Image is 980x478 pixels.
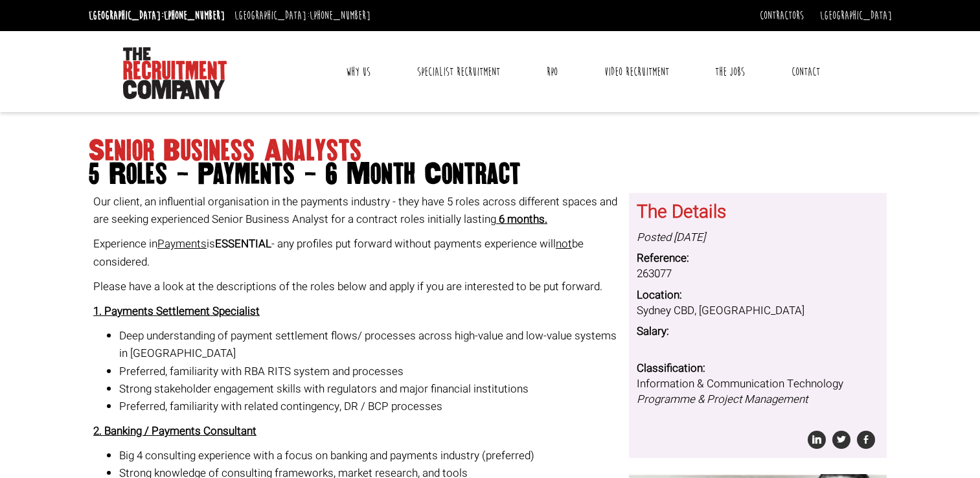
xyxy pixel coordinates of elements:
a: Contact [782,56,830,88]
strong: 2. Banking / Payments Consultant [93,423,256,439]
dt: Salary: [637,324,879,339]
strong: ESSENTIAL [215,236,271,252]
i: Posted [DATE] [637,229,705,245]
p: Our client, an influential organisation in the payments industry - they have 5 roles across diffe... [93,193,619,228]
p: Please have a look at the descriptions of the roles below and apply if you are interested to be p... [93,278,619,295]
dd: Sydney CBD, [GEOGRAPHIC_DATA] [637,303,879,319]
li: Preferred, familiarity with RBA RITS system and processes [119,363,619,380]
li: [GEOGRAPHIC_DATA]: [85,5,228,26]
span: Payments [157,236,207,252]
h3: The Details [637,203,879,223]
strong: 1. Payments Settlement Specialist [93,303,260,319]
a: [GEOGRAPHIC_DATA] [820,8,892,23]
img: The Recruitment Company [123,47,227,99]
li: [GEOGRAPHIC_DATA]: [231,5,374,26]
li: Big 4 consulting experience with a focus on banking and payments industry (preferred) [119,447,619,464]
li: Deep understanding of payment settlement flows/ processes across high-value and low-value systems... [119,327,619,362]
li: Strong stakeholder engagement skills with regulators and major financial institutions [119,380,619,398]
dt: Classification: [637,361,879,376]
dd: Information & Communication Technology [637,376,879,408]
a: Contractors [760,8,804,23]
span: 5 Roles - Payments - 6 Month Contract [89,163,892,186]
i: Programme & Project Management [637,391,808,407]
p: Experience in is - any profiles put forward without payments experience will be considered. [93,235,619,270]
span: not [556,236,572,252]
strong: 6 months. [499,211,547,227]
a: [PHONE_NUMBER] [310,8,370,23]
a: The Jobs [705,56,755,88]
li: Preferred, familiarity with related contingency, DR / BCP processes [119,398,619,415]
a: [PHONE_NUMBER] [164,8,225,23]
dd: 263077 [637,266,879,282]
a: RPO [537,56,567,88]
dt: Reference: [637,251,879,266]
a: Video Recruitment [595,56,679,88]
h1: Senior Business Analysts [89,139,892,186]
a: Specialist Recruitment [407,56,510,88]
a: Why Us [336,56,380,88]
dt: Location: [637,288,879,303]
